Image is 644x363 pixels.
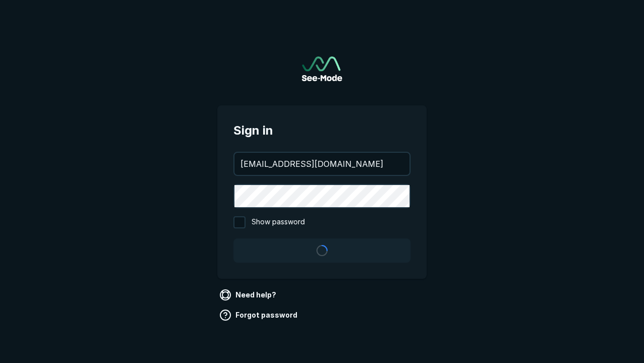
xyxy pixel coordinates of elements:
a: Need help? [217,287,280,303]
span: Sign in [233,122,411,140]
a: Go to sign in [302,56,342,81]
img: See-Mode Logo [302,56,342,81]
input: your@email.com [234,153,410,175]
a: Forgot password [217,307,301,323]
span: Show password [252,216,305,228]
